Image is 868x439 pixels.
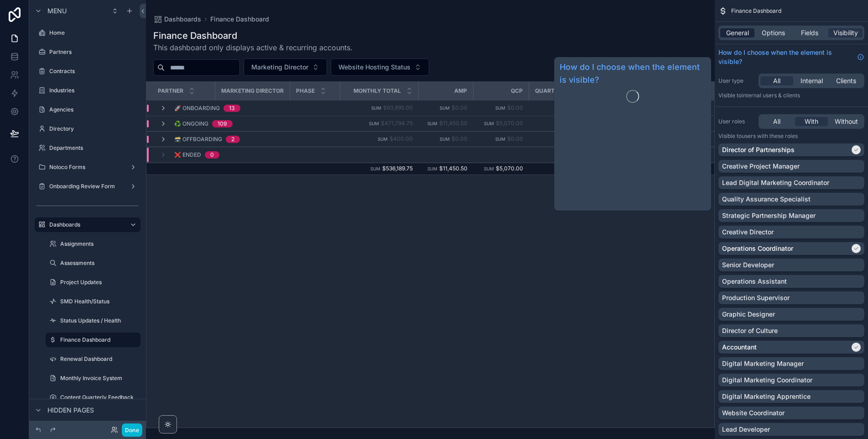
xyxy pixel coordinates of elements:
a: Onboarding Review Form [35,179,140,194]
label: Renewal Dashboard [60,355,139,363]
div: 13 [229,105,235,112]
p: Graphic Designer [722,310,775,319]
a: Monthly Invoice System [46,371,140,386]
a: Project Updates [46,275,140,290]
label: User roles [718,118,755,125]
div: 2 [231,136,234,143]
a: Renewal Dashboard [46,352,140,366]
label: Finance Dashboard [60,336,135,344]
p: Accountant [722,343,757,352]
span: ❌ Ended [174,151,201,159]
span: Clients [836,76,856,85]
p: Quality Assurance Specialist [722,195,811,204]
span: $0.00 [507,135,523,142]
span: $5,070.00 [496,165,523,172]
p: Director of Partnerships [722,145,795,154]
p: Creative Director [722,227,774,237]
small: Sum [495,137,505,142]
small: Sum [440,106,450,111]
label: Departments [49,144,139,152]
label: Assessments [60,259,139,267]
label: Status Updates / Health [60,317,139,324]
span: $63,995.00 [383,104,413,111]
iframe: Guide [560,106,706,207]
span: General [726,28,749,37]
span: Users with these roles [742,132,798,139]
span: $0.00 [452,104,468,111]
label: Onboarding Review Form [49,183,126,190]
label: Monthly Invoice System [60,375,139,382]
span: Internal [800,76,823,85]
span: Quarterly Reports [535,87,595,95]
span: $11,450.50 [439,120,468,127]
span: 🚀 Onboarding [174,105,220,112]
p: Digital Marketing Manager [722,359,804,368]
a: Dashboards [35,217,140,232]
a: Directory [35,122,140,136]
span: $5,070.00 [496,120,523,127]
span: $400.00 [390,135,413,142]
a: Departments [35,141,140,155]
a: Finance Dashboard [46,333,140,347]
span: QCP [511,87,523,95]
p: Digital Marketing Coordinator [722,376,812,385]
small: Sum [369,121,379,126]
span: AMP [454,87,467,95]
small: Sum [427,166,437,171]
a: How do I choose when the element is visible? [560,61,706,86]
span: Hidden pages [47,406,94,415]
div: 109 [218,120,227,127]
label: Agencies [49,106,139,113]
p: Strategic Partnership Manager [722,211,816,220]
label: SMD Health/Status [60,298,139,305]
span: Without [835,117,858,126]
span: How do I choose when the element is visible? [718,48,853,66]
small: Sum [371,106,381,111]
small: Sum [440,137,450,142]
span: $536,189.75 [382,165,413,172]
a: How do I choose when the element is visible? [718,48,864,66]
span: Fields [801,28,818,37]
span: All [773,76,780,85]
a: Assignments [46,237,140,251]
p: Operations Assistant [722,277,787,286]
span: ♻️ Ongoing [174,120,208,127]
a: Content Quarterly Feedback [46,390,140,405]
p: Production Supervisor [722,293,790,302]
p: Director of Culture [722,326,778,335]
label: Dashboards [49,221,122,228]
span: With [805,117,818,126]
button: Done [122,423,142,437]
p: Visible to [718,92,864,99]
small: Sum [484,121,494,126]
label: User type [718,77,755,85]
label: Content Quarterly Feedback [60,394,139,401]
a: Status Updates / Health [46,313,140,328]
label: Project Updates [60,279,139,286]
label: Noloco Forms [49,164,126,171]
p: Lead Digital Marketing Coordinator [722,178,829,187]
label: Directory [49,125,139,132]
a: Noloco Forms [35,160,140,175]
small: Sum [427,121,437,126]
small: Sum [370,166,380,171]
p: Operations Coordinator [722,244,793,253]
a: Agencies [35,102,140,117]
a: SMD Health/Status [46,294,140,309]
span: Phase [296,87,315,95]
small: Sum [378,137,388,142]
a: Assessments [46,256,140,270]
span: Finance Dashboard [731,7,781,15]
span: All [773,117,780,126]
span: Options [762,28,785,37]
p: Website Coordinator [722,408,785,418]
span: Partner [158,87,183,95]
span: $471,794.75 [381,120,413,127]
span: Visibility [833,28,858,37]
